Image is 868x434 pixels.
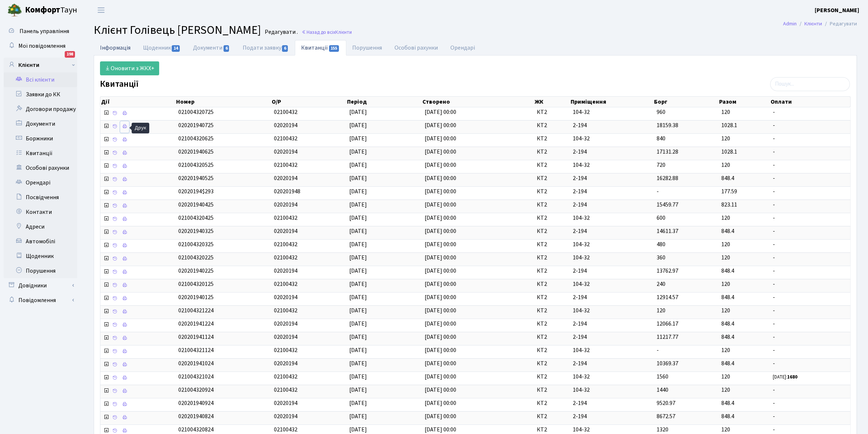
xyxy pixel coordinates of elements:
span: 848.4 [722,359,735,367]
span: [DATE] 00:00 [425,201,456,209]
span: [DATE] 00:00 [425,148,456,156]
span: 848.4 [722,293,735,301]
span: [DATE] [349,333,367,341]
span: 12914.57 [657,293,678,301]
span: 1560 [657,373,668,381]
small: Редагувати . [263,29,298,36]
span: 120 [722,214,731,222]
span: 2-194 [573,121,651,130]
span: 2-194 [573,148,651,156]
span: 16282.88 [657,174,678,182]
a: Щоденник [137,40,187,55]
span: 021004321024 [178,373,214,381]
span: КТ2 [537,333,567,341]
span: 240 [657,280,665,288]
span: 104-32 [573,373,651,381]
span: [DATE] [349,121,367,129]
span: КТ2 [537,346,567,355]
a: Повідомлення [4,293,77,308]
span: - [773,306,847,315]
span: КТ2 [537,187,567,196]
span: 120 [722,254,731,262]
span: [DATE] 00:00 [425,359,456,367]
b: Комфорт [25,4,60,16]
span: КТ2 [537,293,567,302]
a: Заявки до КК [4,87,77,102]
span: - [773,161,847,169]
a: Мої повідомлення198 [4,39,77,53]
span: КТ2 [537,121,567,130]
a: Квитанції [295,40,346,55]
span: 02100432 [274,161,298,169]
span: 021004320125 [178,280,214,288]
span: 02100432 [274,108,298,116]
span: КТ2 [537,412,567,421]
span: - [657,346,659,354]
span: [DATE] 00:00 [425,214,456,222]
span: 480 [657,240,665,248]
span: 6 [224,45,229,52]
span: 13762.97 [657,267,678,275]
a: Клієнти [4,58,77,72]
span: 021004320725 [178,108,214,116]
span: 14611.37 [657,227,678,235]
span: 104-32 [573,240,651,249]
th: Борг [654,97,719,107]
span: [DATE] [349,227,367,235]
span: - [773,174,847,183]
span: 177.59 [722,187,737,196]
a: Контакти [4,205,77,219]
span: 2-194 [573,333,651,341]
span: 02100432 [274,346,298,354]
span: - [773,412,847,421]
span: - [773,227,847,236]
span: 120 [722,108,731,116]
a: Особові рахунки [389,40,444,55]
span: 02020194 [274,293,298,301]
span: [DATE] [349,108,367,116]
b: [PERSON_NAME] [815,6,859,14]
span: КТ2 [537,240,567,249]
span: - [773,108,847,116]
span: [DATE] 00:00 [425,293,456,301]
span: - [773,280,847,288]
span: [DATE] [349,148,367,156]
span: 8672.57 [657,412,675,420]
span: 02020194 [274,333,298,341]
span: Мої повідомлення [18,42,65,50]
a: Клієнти [804,20,822,28]
a: Admin [783,20,797,28]
span: 120 [722,306,731,315]
a: Довідники [4,278,77,293]
span: 1028.1 [722,121,737,129]
span: [DATE] [349,386,367,394]
span: 2-194 [573,201,651,209]
span: 104-32 [573,306,651,315]
span: 104-32 [573,386,651,394]
span: 2-194 [573,267,651,275]
a: Документи [187,40,236,55]
span: [DATE] 00:00 [425,187,456,196]
th: ЖК [534,97,570,107]
a: Оновити з ЖКХ+ [100,61,159,75]
span: 720 [657,161,665,169]
span: 14 [172,45,180,52]
span: 104-32 [573,214,651,222]
span: 02100432 [274,134,298,143]
span: [DATE] 00:00 [425,174,456,182]
span: 02100432 [274,254,298,262]
span: 104-32 [573,280,651,288]
a: Квитанції [4,146,77,161]
span: [DATE] [349,399,367,407]
a: Орендарі [4,175,77,190]
a: Подати заявку [236,40,295,55]
span: 02020194 [274,359,298,367]
span: - [773,359,847,368]
span: 848.4 [722,227,735,235]
span: КТ2 [537,386,567,394]
span: 021004321224 [178,306,214,315]
span: [DATE] [349,161,367,169]
span: 104-32 [573,346,651,355]
span: [DATE] 00:00 [425,412,456,420]
span: 848.4 [722,333,735,341]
